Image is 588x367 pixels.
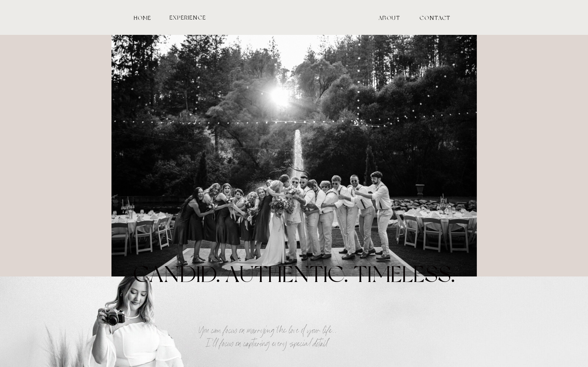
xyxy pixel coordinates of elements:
a: HOME [133,15,153,20]
a: ABOUT [359,15,420,20]
h2: You can focus on marrying the love of your life.. I'll focus on capturing every special detail [62,324,473,353]
a: experience [169,14,207,20]
h1: CANDID. AUTHENTIC. TIMELESS. [48,261,540,293]
a: contact [420,15,440,20]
